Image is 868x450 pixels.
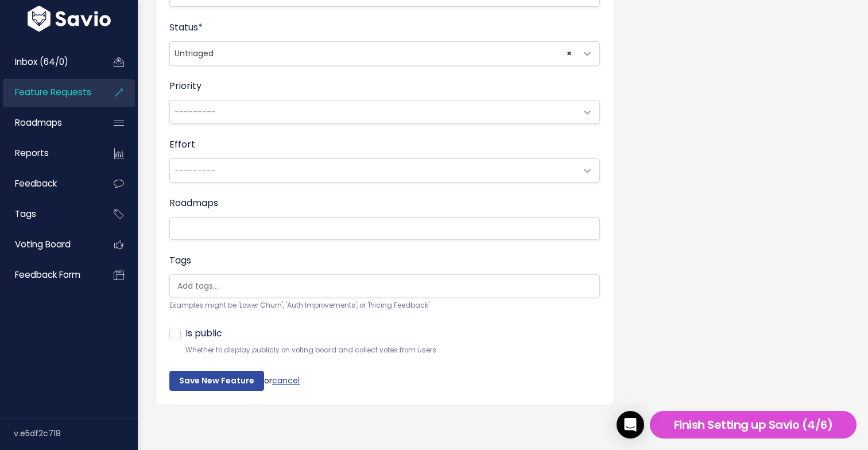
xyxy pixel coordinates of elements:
[169,300,600,312] small: Examples might be 'Lower Churn', 'Auth Improvements', or 'Pricing Feedback'
[617,411,644,439] div: Open Intercom Messenger
[15,147,49,159] span: Reports
[15,117,62,129] span: Roadmaps
[169,254,191,267] label: Tags
[3,170,95,197] a: Feedback
[15,238,71,250] span: Voting Board
[175,106,216,118] span: ---------
[25,6,114,32] img: logo-white.9d6f32f41409.svg
[185,325,222,342] label: Is public
[185,344,600,356] small: Whether to display publicly on voting board and collect votes from users
[169,371,600,391] div: or
[567,42,572,65] span: ×
[3,79,95,106] a: Feature Requests
[169,371,264,391] input: Save New Feature
[15,269,80,281] span: Feedback form
[169,196,218,210] label: Roadmaps
[169,138,195,152] label: Effort
[3,110,95,136] a: Roadmaps
[15,86,91,98] span: Feature Requests
[272,374,300,386] a: cancel
[173,280,230,292] input: Add tags...
[169,41,600,65] span: Untriaged
[3,231,95,258] a: Voting Board
[3,201,95,227] a: Tags
[15,56,68,68] span: Inbox (64/0)
[15,177,57,189] span: Feedback
[3,262,95,288] a: Feedback form
[175,165,216,176] span: ---------
[14,418,138,448] div: v.e5df2c718
[170,42,576,65] span: Untriaged
[169,79,201,93] label: Priority
[15,208,36,220] span: Tags
[655,416,851,433] h5: Finish Setting up Savio (4/6)
[169,21,203,34] label: Status
[3,140,95,166] a: Reports
[3,49,95,75] a: Inbox (64/0)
